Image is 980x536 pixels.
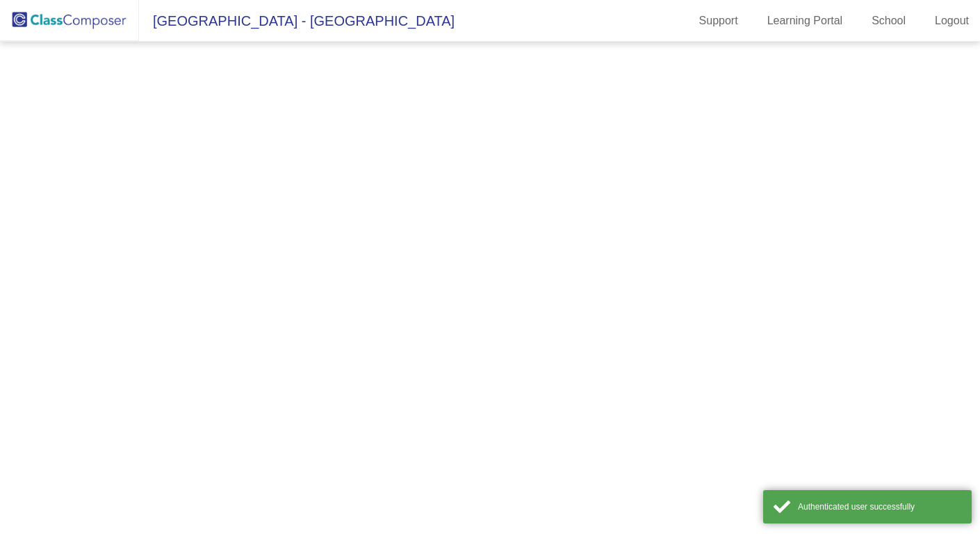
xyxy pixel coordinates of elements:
[139,10,455,32] span: [GEOGRAPHIC_DATA] - [GEOGRAPHIC_DATA]
[924,10,980,32] a: Logout
[798,501,961,513] div: Authenticated user successfully
[756,10,854,32] a: Learning Portal
[860,10,917,32] a: School
[688,10,749,32] a: Support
